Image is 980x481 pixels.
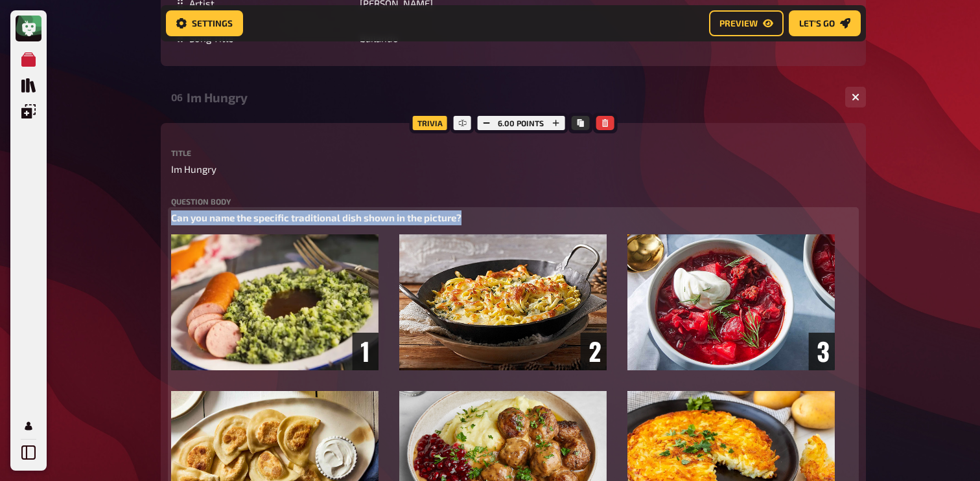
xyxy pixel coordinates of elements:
[192,19,233,28] span: Settings
[16,413,41,439] a: My Account
[16,73,41,98] a: Quiz Library
[799,19,835,28] span: Let's go
[187,90,835,105] div: Im Hungry
[474,113,568,133] div: 6.00 points
[719,19,758,28] span: Preview
[410,113,450,133] div: Trivia
[16,98,41,124] a: Overlays
[171,197,856,205] label: Question body
[571,116,589,130] button: Copy
[166,10,243,36] a: Settings
[171,91,181,103] div: 06
[171,212,461,223] span: Can you name the specific traditional dish shown in the picture?
[16,47,41,73] a: My Quizzes
[171,162,216,177] span: Im Hungry
[171,149,856,157] label: Title
[709,10,784,36] a: Preview
[789,10,861,36] a: Let's go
